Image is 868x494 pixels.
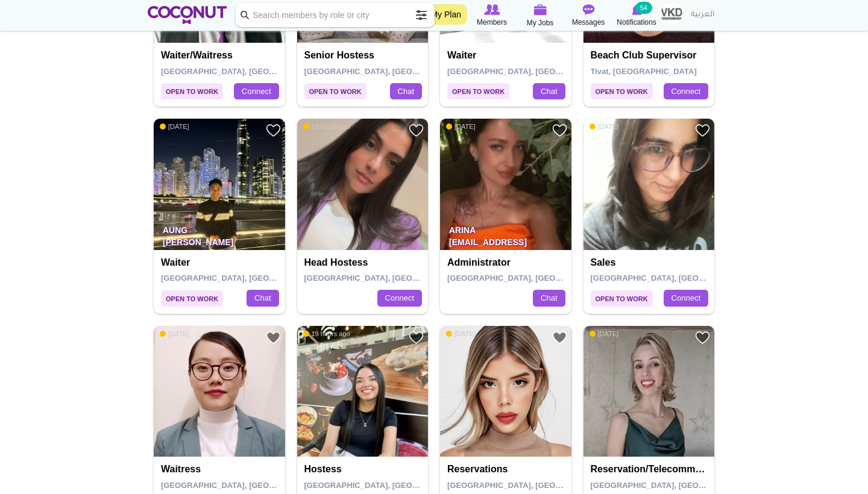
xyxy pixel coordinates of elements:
[635,2,652,14] small: 54
[447,274,619,283] span: [GEOGRAPHIC_DATA], [GEOGRAPHIC_DATA]
[591,257,711,268] h4: Sales
[161,274,333,283] span: [GEOGRAPHIC_DATA], [GEOGRAPHIC_DATA]
[409,123,424,138] a: Add to Favourites
[632,4,642,15] img: Notifications
[446,122,476,131] span: [DATE]
[446,330,476,338] span: [DATE]
[304,274,476,283] span: [GEOGRAPHIC_DATA], [GEOGRAPHIC_DATA]
[552,330,567,345] a: Add to Favourites
[484,4,500,15] img: Browse Members
[161,50,281,61] h4: Waiter/Waitress
[685,3,720,27] a: العربية
[591,274,763,283] span: [GEOGRAPHIC_DATA], [GEOGRAPHIC_DATA]
[424,4,467,25] a: My Plan
[161,464,281,475] h4: Waitress
[304,50,424,61] h4: Senior hostess
[304,481,476,490] span: [GEOGRAPHIC_DATA], [GEOGRAPHIC_DATA]
[590,330,619,338] span: [DATE]
[154,216,285,250] p: Aung [PERSON_NAME]
[533,290,565,307] a: Chat
[160,330,189,338] span: [DATE]
[468,3,516,28] a: Browse Members Members
[533,83,565,100] a: Chat
[695,123,710,138] a: Add to Favourites
[304,67,476,76] span: [GEOGRAPHIC_DATA], [GEOGRAPHIC_DATA]
[572,16,605,28] span: Messages
[527,17,554,29] span: My Jobs
[304,83,366,99] span: Open to Work
[664,290,708,307] a: Connect
[247,290,278,307] a: Chat
[582,4,594,15] img: Messages
[591,67,697,76] span: Tivat, [GEOGRAPHIC_DATA]
[447,67,619,76] span: [GEOGRAPHIC_DATA], [GEOGRAPHIC_DATA]
[160,122,189,131] span: [DATE]
[447,50,567,61] h4: Waiter
[266,330,281,345] a: Add to Favourites
[447,83,509,99] span: Open to Work
[612,3,661,28] a: Notifications Notifications 54
[591,290,653,307] span: Open to Work
[664,83,708,100] a: Connect
[447,257,567,268] h4: Administrator
[409,330,424,345] a: Add to Favourites
[552,123,567,138] a: Add to Favourites
[161,67,333,76] span: [GEOGRAPHIC_DATA], [GEOGRAPHIC_DATA]
[591,83,653,99] span: Open to Work
[377,290,422,307] a: Connect
[161,257,281,268] h4: Waiter
[695,330,710,345] a: Add to Favourites
[591,50,711,61] h4: Beach club supervisor
[161,481,333,490] span: [GEOGRAPHIC_DATA], [GEOGRAPHIC_DATA]
[617,16,656,28] span: Notifications
[591,464,711,475] h4: reservation/telecommunication assistant
[161,290,223,307] span: Open to Work
[477,16,507,28] span: Members
[266,123,281,138] a: Add to Favourites
[516,3,564,29] a: My Jobs My Jobs
[148,6,227,24] img: Home
[564,3,612,28] a: Messages Messages
[591,481,763,490] span: [GEOGRAPHIC_DATA], [GEOGRAPHIC_DATA]
[440,216,571,250] p: Arina [EMAIL_ADDRESS][DOMAIN_NAME]
[303,330,350,338] span: 19 hours ago
[447,464,567,475] h4: Reservations
[236,3,435,27] input: Search members by role or city
[304,257,424,268] h4: Head Hostess
[533,4,547,15] img: My Jobs
[447,481,619,490] span: [GEOGRAPHIC_DATA], [GEOGRAPHIC_DATA]
[161,83,223,99] span: Open to Work
[234,83,278,100] a: Connect
[390,83,422,100] a: Chat
[304,464,424,475] h4: Hostess
[303,122,350,131] span: 19 hours ago
[590,122,619,131] span: [DATE]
